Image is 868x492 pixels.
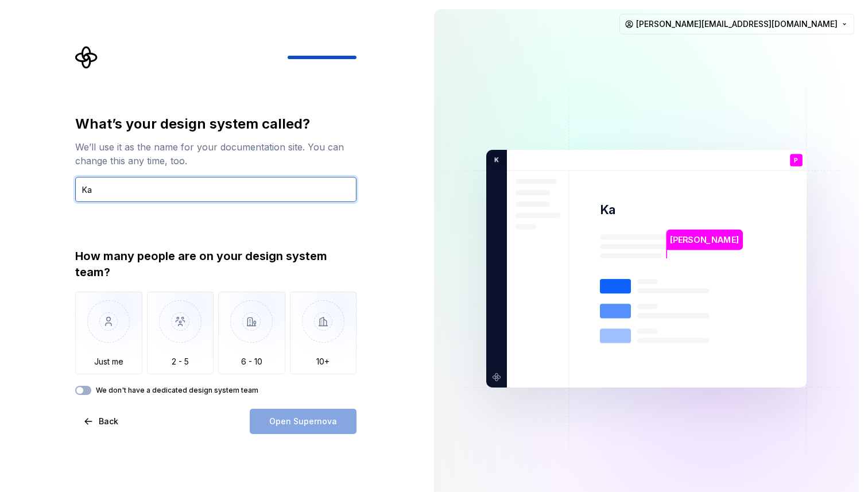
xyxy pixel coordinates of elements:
p: K [490,155,499,165]
div: What’s your design system called? [75,115,356,133]
label: We don't have a dedicated design system team [96,386,258,395]
p: Ka [600,202,616,218]
span: Back [99,416,118,427]
svg: Supernova Logo [75,46,98,69]
div: We’ll use it as the name for your documentation site. You can change this any time, too. [75,140,356,168]
input: Design system name [75,177,356,202]
button: Back [75,409,128,434]
div: How many people are on your design system team? [75,248,356,280]
span: [PERSON_NAME][EMAIL_ADDRESS][DOMAIN_NAME] [636,18,838,30]
p: P [794,157,798,164]
p: [PERSON_NAME] [670,234,739,246]
button: [PERSON_NAME][EMAIL_ADDRESS][DOMAIN_NAME] [619,14,854,34]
